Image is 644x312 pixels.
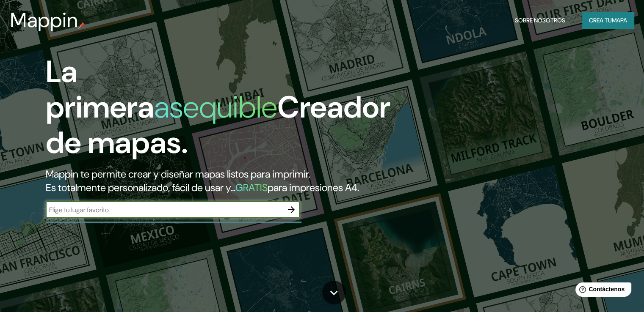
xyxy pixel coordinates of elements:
font: asequible [154,88,277,127]
font: Mappin te permite crear y diseñar mapas listos para imprimir. [46,167,310,181]
input: Elige tu lugar favorito [46,205,283,215]
font: Creador de mapas. [46,88,390,162]
img: pin de mapeo [78,22,85,29]
font: Mappin [10,7,78,33]
iframe: Lanzador de widgets de ayuda [569,279,635,303]
font: para impresiones A4. [268,181,359,194]
font: Sobre nosotros [515,16,565,24]
font: mapa [612,16,627,24]
button: Sobre nosotros [511,12,569,28]
font: Es totalmente personalizado, fácil de usar y... [46,181,235,194]
button: Crea tumapa [582,12,634,28]
font: Crea tu [589,16,612,24]
font: La primera [46,52,154,127]
font: GRATIS [235,181,268,194]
